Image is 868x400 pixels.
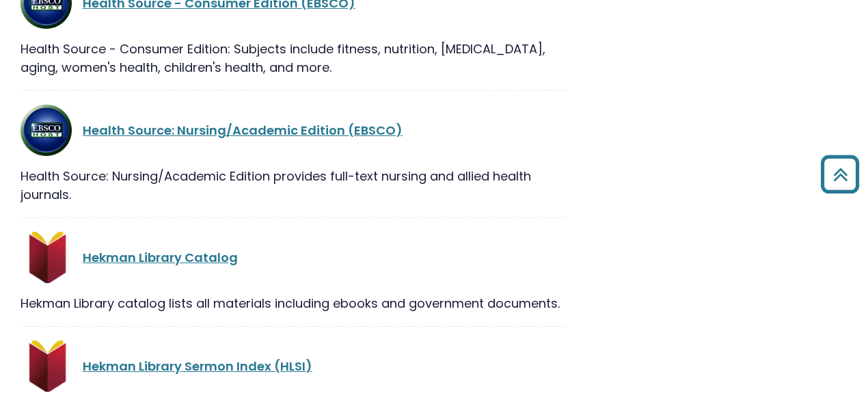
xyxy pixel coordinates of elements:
[83,358,312,375] a: Hekman Library Sermon Index (HLSI)
[83,249,238,266] a: Hekman Library Catalog
[21,167,567,204] div: Health Source: Nursing/Academic Edition provides full-text nursing and allied health journals.
[83,122,403,139] a: Health Source: Nursing/Academic Edition (EBSCO)
[815,161,865,187] a: Back to Top
[21,40,567,77] div: Health Source - Consumer Edition: Subjects include fitness, nutrition, [MEDICAL_DATA], aging, wom...
[21,294,567,312] div: Hekman Library catalog lists all materials including ebooks and government documents.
